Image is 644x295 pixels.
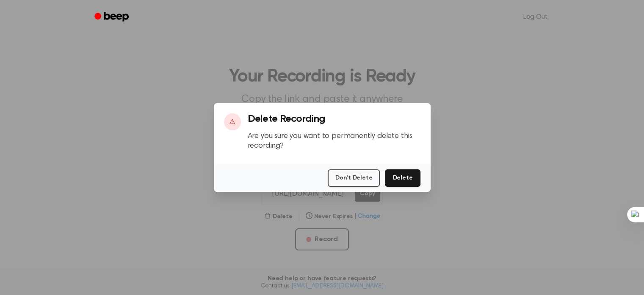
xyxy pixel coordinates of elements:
[88,9,136,25] a: Beep
[224,113,241,130] div: ⚠
[248,113,420,125] h3: Delete Recording
[248,132,420,151] p: Are you sure you want to permanently delete this recording?
[328,169,380,187] button: Don't Delete
[515,7,556,27] a: Log Out
[385,169,420,187] button: Delete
